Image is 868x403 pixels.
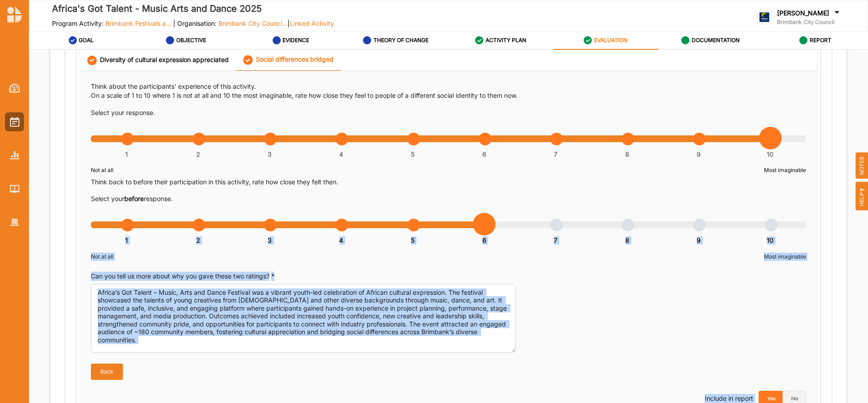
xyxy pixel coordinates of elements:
[91,253,113,261] label: Not at all
[87,56,229,65] div: Diversity of cultural expression appreciated
[777,19,841,26] label: Brimbank City Council
[5,79,24,98] a: Dashboard
[91,178,806,187] div: Think back to before their participation in this activity, rate how close they felt then.
[91,108,155,117] label: Select your response.
[10,185,19,192] img: Library
[810,37,831,44] label: REPORT
[7,6,22,23] img: logo
[625,150,629,158] span: 8
[411,236,415,245] span: 5
[764,166,806,174] label: Most imaginable
[411,150,415,158] span: 5
[124,195,144,202] strong: before
[697,236,701,245] span: 9
[9,84,20,93] img: Dashboard
[283,37,309,44] label: EVIDENCE
[554,236,557,245] span: 7
[268,150,272,158] span: 3
[764,253,806,261] label: Most imaginable
[625,236,629,245] span: 8
[91,272,274,281] label: Can you tell us more about why you gave these two ratings?
[176,37,206,44] label: OBJECTIVE
[79,37,94,44] label: GOAL
[554,150,557,158] span: 7
[196,150,200,158] span: 2
[594,37,627,44] label: EVALUATION
[692,37,740,44] label: DOCUMENTATION
[10,219,19,226] img: Organisation
[10,117,19,127] img: Activities
[767,236,774,245] span: 10
[339,236,343,245] span: 4
[218,19,288,27] span: Brimbank City Counci...
[243,55,334,65] div: Social differences bridged
[105,19,171,27] span: Brimbank Festivals a...
[482,150,486,158] span: 6
[373,37,429,44] label: THEORY OF CHANGE
[91,194,173,203] label: Select your response.
[697,150,701,158] span: 9
[125,150,128,158] span: 1
[482,236,486,245] span: 6
[290,19,334,27] span: Linked Activity
[91,284,516,353] textarea: Africa’s Got Talent – Music, Arts and Dance Festival was a vibrant youth-led celebration of Afric...
[91,364,123,380] button: Back
[91,166,113,174] label: Not at all
[486,37,526,44] label: ACTIVITY PLAN
[5,112,24,131] a: Activities
[196,236,200,245] span: 2
[91,82,806,100] div: Think about the participants' experience of this activity. On a scale of 1 to 10 where 1 is not a...
[125,236,128,245] span: 1
[757,10,771,24] img: logo
[268,236,272,245] span: 3
[5,213,24,232] a: Organisation
[339,150,343,158] span: 4
[767,150,774,158] span: 10
[52,19,334,28] label: Program Activity: | Organisation: |
[5,146,24,165] a: Reports
[777,9,829,17] label: [PERSON_NAME]
[10,151,19,159] img: Reports
[5,179,24,198] a: Library
[52,1,334,16] label: Africa's Got Talent - Music Arts and Dance 2025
